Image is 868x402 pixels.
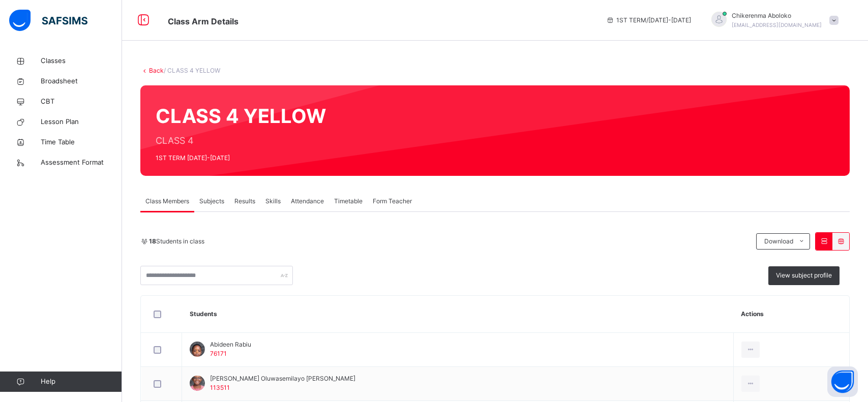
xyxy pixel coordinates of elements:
span: Classes [41,56,122,66]
span: [EMAIL_ADDRESS][DOMAIN_NAME] [732,22,822,28]
span: Class Arm Details [168,16,238,26]
b: 18 [149,237,156,245]
span: Time Table [41,137,122,147]
span: Subjects [199,197,224,206]
span: Class Members [145,197,189,206]
img: safsims [9,10,87,31]
span: Broadsheet [41,76,122,86]
span: [PERSON_NAME] Oluwasemilayo [PERSON_NAME] [210,374,355,383]
span: Assessment Format [41,158,122,168]
span: CBT [41,97,122,107]
span: Timetable [334,197,363,206]
span: Students in class [149,237,204,246]
span: Form Teacher [373,197,412,206]
span: Abideen Rabiu [210,340,251,349]
span: 76171 [210,350,227,357]
button: Open asap [827,366,858,397]
span: Chikerenma Aboloko [732,11,822,20]
span: 113511 [210,384,230,391]
span: Results [234,197,255,206]
div: ChikerenmaAboloko [701,11,844,29]
span: / CLASS 4 YELLOW [164,67,220,74]
th: Actions [733,296,849,333]
span: Skills [265,197,281,206]
span: session/term information [606,16,691,25]
th: Students [182,296,734,333]
span: Attendance [291,197,324,206]
span: Download [764,237,793,246]
span: Help [41,377,122,387]
span: Lesson Plan [41,117,122,127]
a: Back [149,67,164,74]
span: View subject profile [776,271,832,280]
